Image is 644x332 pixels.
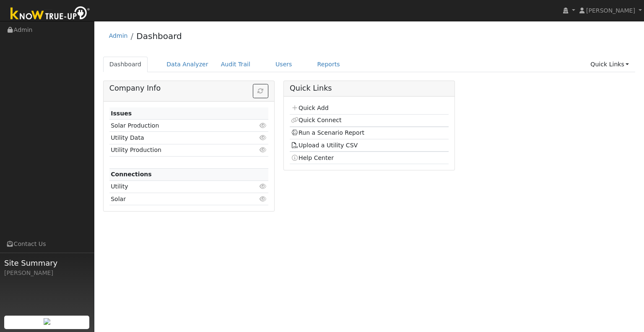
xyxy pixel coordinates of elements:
[260,135,267,141] i: Click to view
[584,57,635,72] a: Quick Links
[291,154,334,161] a: Help Center
[586,7,635,14] span: [PERSON_NAME]
[109,132,243,144] td: Utility Data
[269,57,299,72] a: Users
[291,117,341,123] a: Quick Connect
[260,183,267,189] i: Click to view
[160,57,215,72] a: Data Analyzer
[109,193,243,205] td: Solar
[109,180,243,193] td: Utility
[4,257,90,269] span: Site Summary
[6,5,94,24] img: Know True-Up
[291,105,328,111] a: Quick Add
[260,147,267,153] i: Click to view
[44,318,50,325] img: retrieve
[109,120,243,132] td: Solar Production
[311,57,346,72] a: Reports
[109,144,243,156] td: Utility Production
[291,142,358,149] a: Upload a Utility CSV
[291,129,364,136] a: Run a Scenario Report
[111,110,132,117] strong: Issues
[215,57,257,72] a: Audit Trail
[136,31,182,41] a: Dashboard
[260,123,267,128] i: Click to view
[260,196,267,202] i: Click to view
[111,171,152,178] strong: Connections
[109,32,128,39] a: Admin
[109,84,268,93] h5: Company Info
[290,84,449,93] h5: Quick Links
[4,269,90,277] div: [PERSON_NAME]
[103,57,148,72] a: Dashboard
